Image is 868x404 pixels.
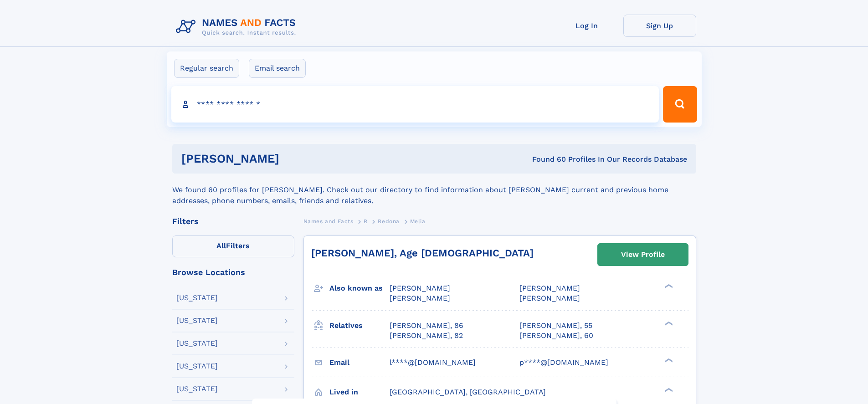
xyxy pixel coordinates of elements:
[176,340,218,347] div: [US_STATE]
[378,218,400,225] span: Redona
[598,244,688,266] a: View Profile
[390,294,450,302] span: [PERSON_NAME]
[181,153,406,164] h1: [PERSON_NAME]
[663,283,673,289] div: ❯
[329,355,390,370] h3: Email
[663,320,673,326] div: ❯
[176,317,218,324] div: [US_STATE]
[172,15,303,39] img: Logo Names and Facts
[663,86,697,123] button: Search Button
[329,318,390,333] h3: Relatives
[172,217,294,225] div: Filters
[172,235,294,257] label: Filters
[174,59,239,78] label: Regular search
[621,244,665,265] div: View Profile
[390,321,463,331] a: [PERSON_NAME], 86
[176,385,218,393] div: [US_STATE]
[390,331,463,341] a: [PERSON_NAME], 82
[171,86,659,123] input: search input
[519,321,592,331] a: [PERSON_NAME], 55
[249,59,306,78] label: Email search
[172,268,294,276] div: Browse Locations
[329,384,390,400] h3: Lived in
[663,387,673,393] div: ❯
[390,388,546,396] span: [GEOGRAPHIC_DATA], [GEOGRAPHIC_DATA]
[303,215,354,227] a: Names and Facts
[176,294,218,302] div: [US_STATE]
[329,281,390,296] h3: Also known as
[172,174,696,206] div: We found 60 profiles for [PERSON_NAME]. Check out our directory to find information about [PERSON...
[410,218,426,225] span: Melia
[519,331,593,341] a: [PERSON_NAME], 60
[364,215,368,227] a: R
[176,363,218,370] div: [US_STATE]
[364,218,368,225] span: R
[519,294,580,302] span: [PERSON_NAME]
[406,154,687,164] div: Found 60 Profiles In Our Records Database
[311,247,534,259] a: [PERSON_NAME], Age [DEMOGRAPHIC_DATA]
[519,284,580,292] span: [PERSON_NAME]
[550,15,623,37] a: Log In
[216,241,226,250] span: All
[663,357,673,363] div: ❯
[378,215,400,227] a: Redona
[390,284,450,292] span: [PERSON_NAME]
[623,15,696,37] a: Sign Up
